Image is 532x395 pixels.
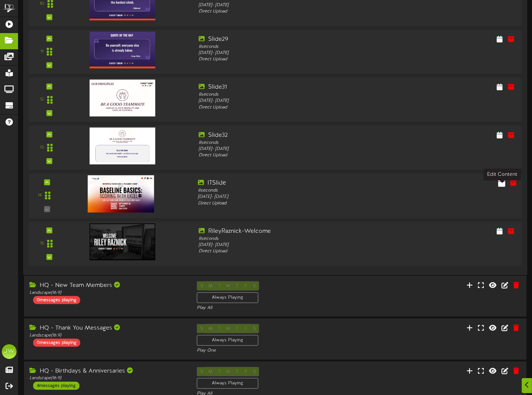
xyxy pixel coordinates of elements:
div: [DATE] - [DATE] [199,146,393,152]
div: 15 [40,241,44,247]
div: Direct Upload [198,200,394,207]
div: Play One [197,348,353,354]
div: 8 seconds [199,140,393,146]
div: 4 messages playing [33,382,79,390]
div: [DATE] - [DATE] [199,2,393,8]
div: 8 seconds [198,188,394,194]
img: b3d19820-6b72-4845-9420-5222952466c4.jpg [90,79,155,116]
div: HQ - Thank You Messages [29,324,186,332]
div: Direct Upload [199,248,393,255]
img: 8b362f5e-9046-4a4a-b36a-f9f48d4c73d9.jpg [90,224,155,260]
img: d54df837-2f43-4bdf-8ba3-070c20b21530.jpg [90,32,155,68]
div: 13 [40,145,44,151]
div: [DATE] - [DATE] [199,98,393,104]
div: Slide29 [199,35,393,44]
div: HQ - Birthdays & Anniversaries [29,367,186,376]
div: JW [2,344,17,359]
div: 8 seconds [199,236,393,242]
div: [DATE] - [DATE] [198,194,394,200]
div: 0 messages playing [33,296,80,304]
div: 10 [40,1,44,7]
div: ITSlide [198,179,394,188]
div: Always Playing [197,335,258,346]
div: Slide32 [199,131,393,140]
div: Slide31 [199,83,393,92]
div: Direct Upload [199,104,393,111]
div: Direct Upload [199,56,393,63]
div: Always Playing [197,378,258,389]
div: Landscape ( 16:9 ) [29,375,186,381]
div: Landscape ( 16:9 ) [29,290,186,296]
div: 0 messages playing [33,339,80,347]
img: 58c65533-aefc-4ee3-9a3e-f037a0e6ce3e.jpg [90,128,155,164]
div: HQ - New Team Members [29,281,186,290]
div: Direct Upload [199,8,393,15]
div: RileyRaznick-Welcome [199,227,393,236]
div: Play All [197,305,353,311]
div: [DATE] - [DATE] [199,50,393,56]
div: [DATE] - [DATE] [199,242,393,248]
div: 14 [38,193,42,199]
div: Landscape ( 16:9 ) [29,332,186,339]
img: 97ed5185-01fc-41f9-97b6-1b17701592d0.jpg [88,175,154,213]
div: 8 seconds [199,92,393,98]
div: Always Playing [197,292,258,303]
div: 8 seconds [199,44,393,50]
div: 11 [40,49,43,55]
div: 12 [40,97,44,103]
div: Direct Upload [199,152,393,159]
